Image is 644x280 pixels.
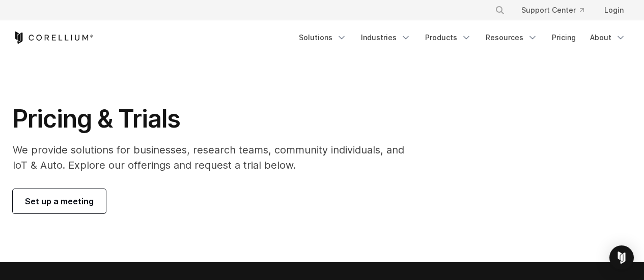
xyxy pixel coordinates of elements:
[25,195,94,207] span: Set up a meeting
[546,28,582,47] a: Pricing
[293,28,632,47] div: Navigation Menu
[293,28,353,47] a: Solutions
[483,1,632,19] div: Navigation Menu
[480,28,544,47] a: Resources
[609,245,634,270] div: Open Intercom Messenger
[584,28,632,47] a: About
[13,104,418,134] h1: Pricing & Trials
[13,142,418,173] p: We provide solutions for businesses, research teams, community individuals, and IoT & Auto. Explo...
[13,189,106,213] a: Set up a meeting
[13,32,94,44] a: Corellium Home
[419,28,478,47] a: Products
[596,1,632,19] a: Login
[355,28,417,47] a: Industries
[491,1,509,19] button: Search
[513,1,592,19] a: Support Center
